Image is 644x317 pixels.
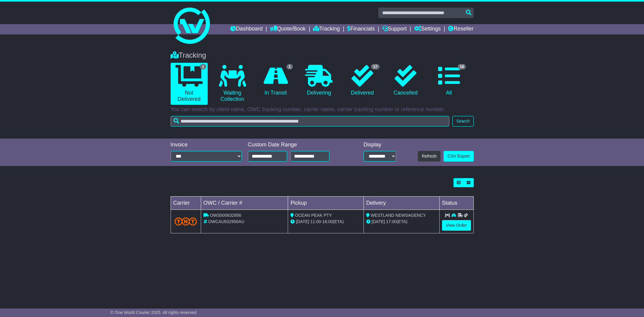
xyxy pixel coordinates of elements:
div: Display [364,142,396,148]
a: Settings [414,24,441,34]
a: Delivering [300,63,338,98]
p: You can search by client name, OWC tracking number, carrier name, carrier tracking number or refe... [171,106,474,113]
a: 17 Delivered [344,63,381,98]
span: OCEAN PEAK PTY [295,213,332,218]
button: Search [452,116,473,126]
a: CSV Export [444,151,473,162]
span: © One World Courier 2025. All rights reserved. [111,310,198,315]
td: Pickup [288,197,364,210]
td: Status [439,197,473,210]
a: 1 Not Delivered [171,63,208,105]
div: Invoice [171,142,242,148]
a: Cancelled [387,63,424,98]
a: Waiting Collection [214,63,251,105]
span: 17 [371,64,379,69]
td: OWC / Carrier # [201,197,288,210]
span: WESTLAND NEWSAGENCY [371,213,426,218]
span: OWS000632956 [210,213,241,218]
a: 1 In Transit [257,63,294,98]
button: Refresh [418,151,441,162]
span: 11:00 [310,219,321,224]
td: Carrier [171,197,201,210]
a: 18 All [430,63,467,98]
span: [DATE] [372,219,385,224]
td: Delivery [364,197,439,210]
a: Financials [347,24,375,34]
span: 1 [200,64,206,69]
span: OWCAU632956AU [208,219,244,224]
a: Quote/Book [270,24,306,34]
div: Tracking [168,51,477,60]
div: Custom Date Range [248,142,345,148]
span: 16:00 [322,219,333,224]
div: (ETA) [366,219,437,225]
a: View Order [442,220,471,231]
img: TNT_Domestic.png [175,217,197,226]
a: Tracking [313,24,340,34]
span: 17:00 [386,219,397,224]
a: Support [382,24,407,34]
a: Dashboard [230,24,263,34]
a: Reseller [448,24,473,34]
span: [DATE] [296,219,309,224]
span: 18 [458,64,466,69]
span: 1 [287,64,293,69]
div: - (ETA) [290,219,361,225]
